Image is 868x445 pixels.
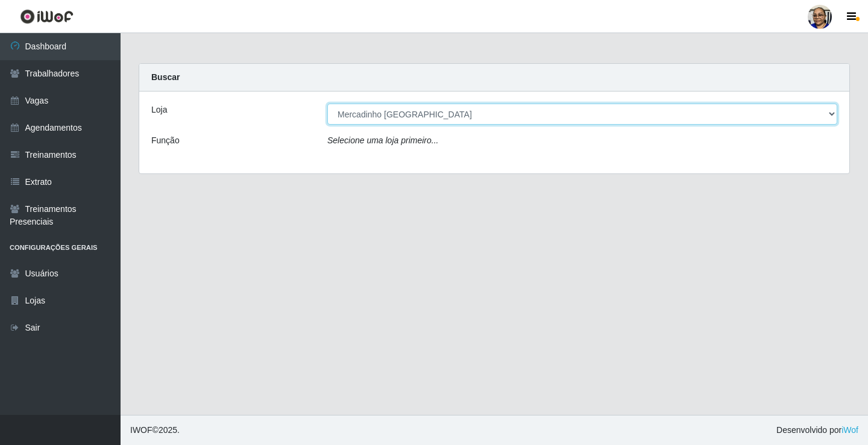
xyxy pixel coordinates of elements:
strong: Buscar [151,72,180,82]
label: Loja [151,104,167,116]
span: © 2025 . [130,424,180,437]
img: CoreUI Logo [20,9,74,24]
span: IWOF [130,425,153,435]
label: Função [151,134,180,147]
a: iWof [841,425,858,435]
span: Desenvolvido por [776,424,858,437]
i: Selecione uma loja primeiro... [327,135,438,145]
